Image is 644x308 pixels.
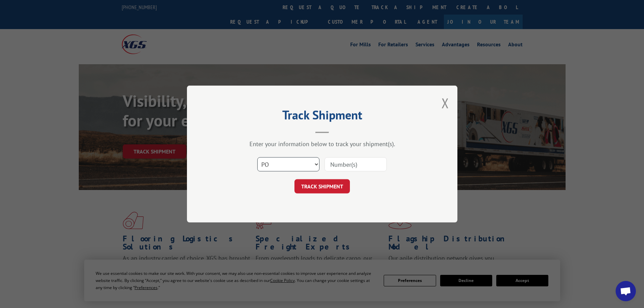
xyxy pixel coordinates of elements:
input: Number(s) [325,157,387,171]
div: Enter your information below to track your shipment(s). [221,140,424,148]
h2: Track Shipment [221,110,424,123]
button: TRACK SHIPMENT [294,179,350,193]
button: Close modal [442,94,449,112]
div: Open chat [616,281,636,301]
